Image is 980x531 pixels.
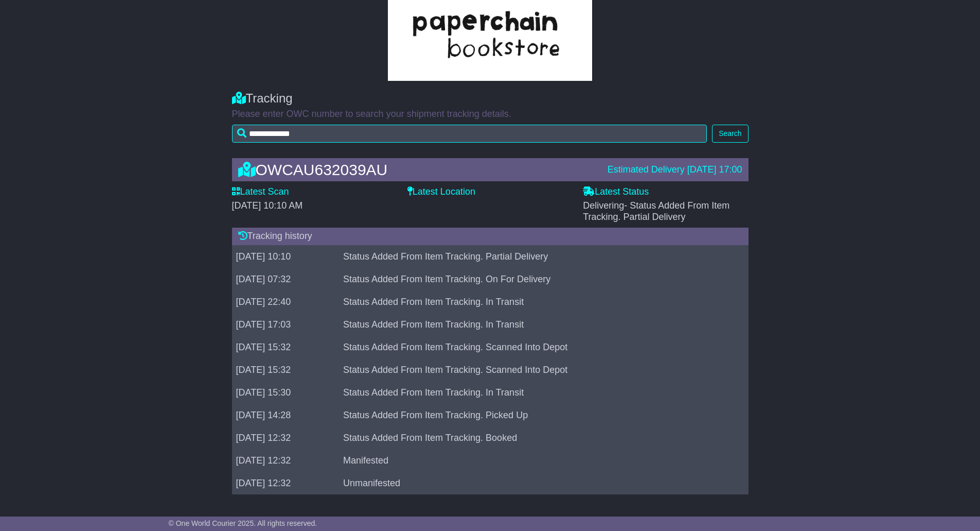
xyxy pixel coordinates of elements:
[583,200,729,222] span: Delivering
[232,426,339,449] td: [DATE] 12:32
[583,200,729,222] span: - Status Added From Item Tracking. Partial Delivery
[712,125,748,143] button: Search
[233,161,602,178] div: OWCAU632039AU
[232,404,339,426] td: [DATE] 14:28
[339,426,734,449] td: Status Added From Item Tracking. Booked
[232,200,303,211] span: [DATE] 10:10 AM
[339,381,734,404] td: Status Added From Item Tracking. In Transit
[339,336,734,358] td: Status Added From Item Tracking. Scanned Into Depot
[232,228,749,245] div: Tracking history
[232,336,339,358] td: [DATE] 15:32
[169,519,317,527] span: © One World Courier 2025. All rights reserved.
[232,472,339,494] td: [DATE] 12:32
[407,186,475,198] label: Latest Location
[232,381,339,404] td: [DATE] 15:30
[339,313,734,336] td: Status Added From Item Tracking. In Transit
[339,472,734,494] td: Unmanifested
[339,245,734,268] td: Status Added From Item Tracking. Partial Delivery
[232,358,339,381] td: [DATE] 15:32
[339,268,734,290] td: Status Added From Item Tracking. On For Delivery
[339,358,734,381] td: Status Added From Item Tracking. Scanned Into Depot
[339,449,734,472] td: Manifested
[232,91,749,106] div: Tracking
[339,290,734,313] td: Status Added From Item Tracking. In Transit
[232,268,339,290] td: [DATE] 07:32
[608,164,742,176] div: Estimated Delivery [DATE] 17:00
[232,290,339,313] td: [DATE] 22:40
[583,186,649,198] label: Latest Status
[232,313,339,336] td: [DATE] 17:03
[232,109,749,120] p: Please enter OWC number to search your shipment tracking details.
[232,186,289,198] label: Latest Scan
[232,449,339,472] td: [DATE] 12:32
[232,245,339,268] td: [DATE] 10:10
[339,404,734,426] td: Status Added From Item Tracking. Picked Up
